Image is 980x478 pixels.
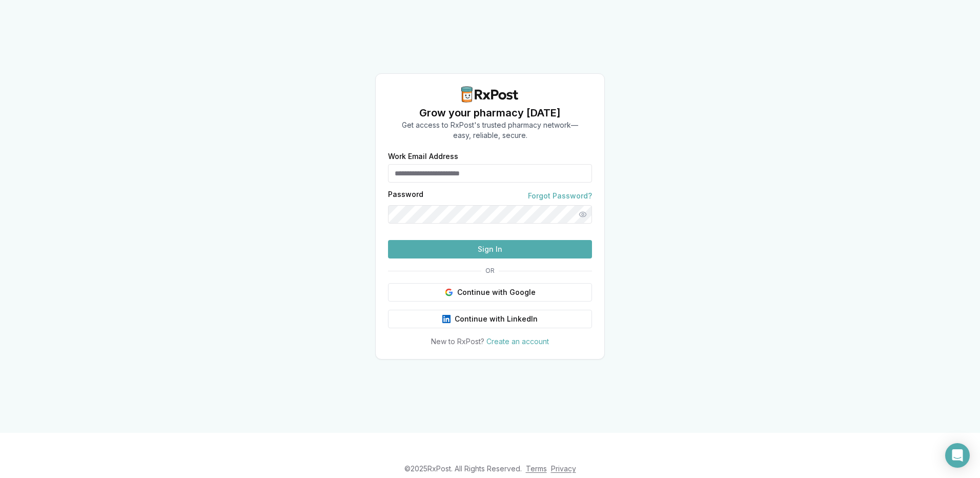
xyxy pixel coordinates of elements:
span: New to RxPost? [431,337,484,346]
p: Get access to RxPost's trusted pharmacy network— easy, reliable, secure. [402,120,578,141]
label: Work Email Address [388,153,592,160]
img: RxPost Logo [457,86,523,103]
a: Privacy [551,464,576,473]
img: LinkedIn [442,315,451,323]
a: Terms [526,464,547,473]
button: Continue with Google [388,283,592,302]
span: OR [481,267,499,275]
button: Continue with LinkedIn [388,310,592,328]
label: Password [388,191,423,201]
h1: Grow your pharmacy [DATE] [402,106,578,120]
a: Create an account [486,337,549,346]
img: Google [445,288,453,296]
button: Sign In [388,240,592,258]
button: Show password [574,205,592,224]
a: Forgot Password? [528,191,592,201]
div: Open Intercom Messenger [945,443,970,468]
